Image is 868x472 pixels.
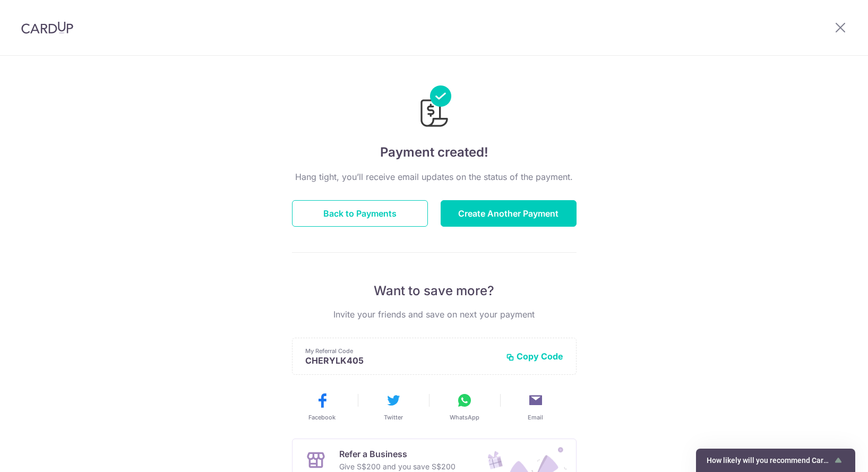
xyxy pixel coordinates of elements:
[308,413,336,422] span: Facebook
[450,413,479,422] span: WhatsApp
[362,392,425,422] button: Twitter
[441,200,577,227] button: Create Another Payment
[291,392,354,422] button: Facebook
[292,143,577,162] h4: Payment created!
[305,347,497,355] p: My Referral Code
[384,413,403,422] span: Twitter
[504,392,567,422] button: Email
[292,282,577,299] p: Want to save more?
[528,413,543,422] span: Email
[707,454,845,467] button: Show survey - How likely will you recommend CardUp to a friend?
[292,200,428,227] button: Back to Payments
[292,308,577,321] p: Invite your friends and save on next your payment
[433,392,496,422] button: WhatsApp
[292,170,577,183] p: Hang tight, you’ll receive email updates on the status of the payment.
[417,85,451,130] img: Payments
[707,456,832,465] span: How likely will you recommend CardUp to a friend?
[506,351,563,362] button: Copy Code
[305,355,497,366] p: CHERYLK405
[339,448,456,460] p: Refer a Business
[21,21,73,34] img: CardUp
